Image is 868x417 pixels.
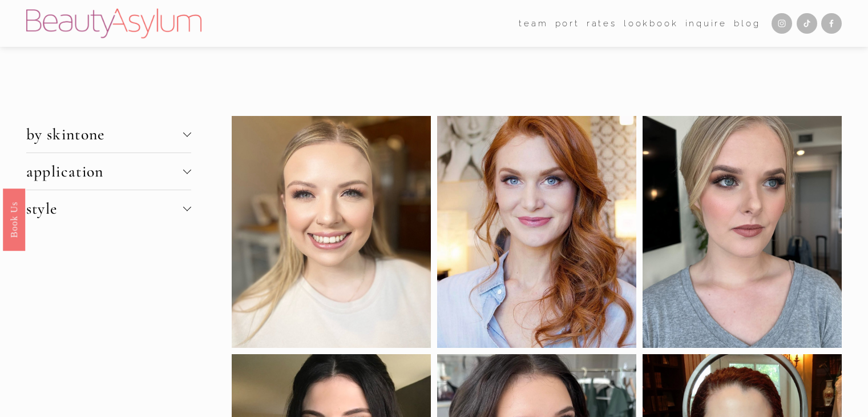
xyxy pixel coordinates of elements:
[821,13,842,34] a: Facebook
[519,16,548,31] span: team
[587,15,617,32] a: Rates
[685,15,728,32] a: Inquire
[3,189,25,251] a: Book Us
[26,125,183,144] span: by skintone
[555,15,580,32] a: port
[624,15,678,32] a: Lookbook
[26,162,183,181] span: application
[26,153,191,190] button: application
[772,13,792,34] a: Instagram
[26,190,191,227] button: style
[734,15,760,32] a: Blog
[26,116,191,153] button: by skintone
[26,9,201,38] img: Beauty Asylum | Bridal Hair &amp; Makeup Charlotte &amp; Atlanta
[797,13,817,34] a: TikTok
[26,199,183,218] span: style
[519,15,548,32] a: folder dropdown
